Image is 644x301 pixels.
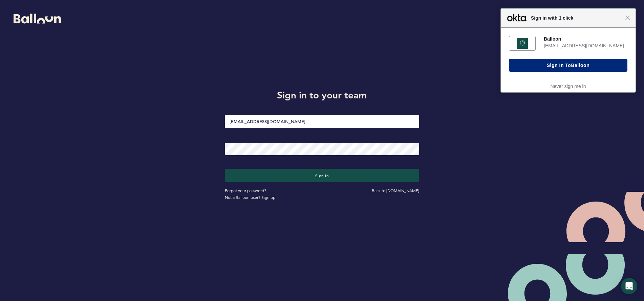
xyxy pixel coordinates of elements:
[517,38,528,49] img: fs01wnlkwp7EvG2Hq0h8
[621,278,637,294] div: Open Intercom Messenger
[528,14,625,22] span: Sign in with 1 click
[315,173,329,178] span: Sign in
[544,36,627,42] div: Balloon
[571,63,589,68] span: Balloon
[225,143,419,155] input: Password
[225,115,419,128] input: Email
[544,43,627,49] div: [EMAIL_ADDRESS][DOMAIN_NAME]
[372,188,419,193] a: Back to [DOMAIN_NAME]
[225,195,275,200] a: Not a Balloon user? Sign up
[509,59,627,72] button: Sign In toBalloon
[220,88,424,102] h1: Sign in to your team
[550,84,586,89] a: Never sign me in
[225,169,419,182] button: Sign in
[225,188,266,193] a: Forgot your password?
[625,15,630,20] span: Close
